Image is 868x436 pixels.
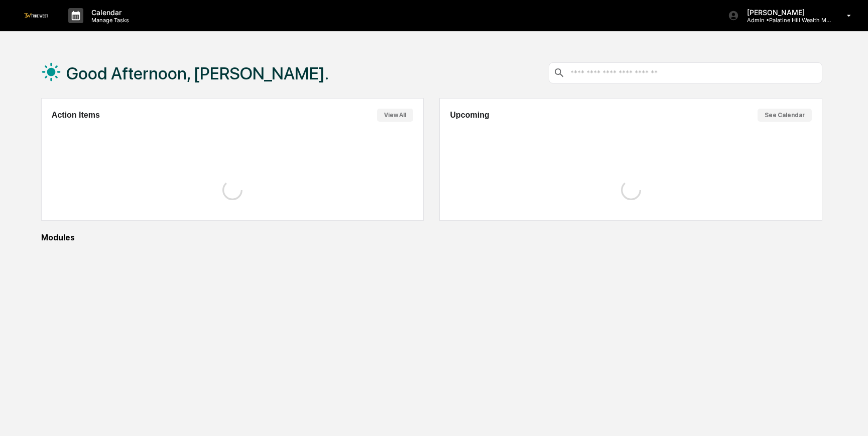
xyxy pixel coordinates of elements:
[377,109,413,122] button: View All
[41,233,822,242] div: Modules
[739,8,832,17] p: [PERSON_NAME]
[66,63,329,83] h1: Good Afternoon, [PERSON_NAME].
[83,8,134,17] p: Calendar
[24,13,48,18] img: logo
[758,109,812,122] button: See Calendar
[52,111,100,120] h2: Action Items
[739,17,832,24] p: Admin • Palatine Hill Wealth Management
[450,111,489,120] h2: Upcoming
[83,17,134,24] p: Manage Tasks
